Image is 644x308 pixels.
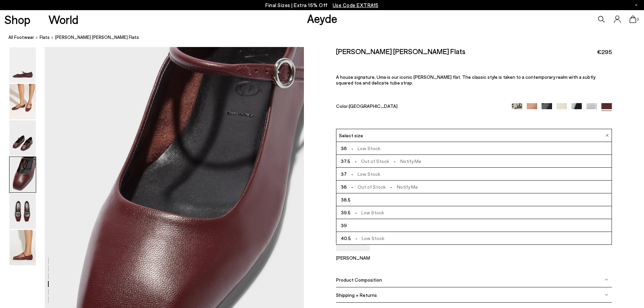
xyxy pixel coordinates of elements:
span: 37 [341,170,347,178]
span: Product Composition [336,277,382,283]
img: Uma Mary-Jane Flats - Image 1 [9,47,36,83]
span: Flats [40,34,50,40]
p: A house signature, Uma is our iconic [PERSON_NAME] flat. The classic style is taken to a contempo... [336,74,612,86]
span: - [347,171,358,177]
span: Select size [339,132,363,139]
span: - [347,184,358,190]
div: Color: [336,103,503,111]
span: Low Stock [347,170,380,178]
span: - [351,235,362,241]
span: Shipping + Returns [336,292,377,298]
span: 0 [636,18,640,21]
span: - [351,210,361,215]
span: [PERSON_NAME] [PERSON_NAME] Flats [55,34,139,41]
img: Uma Mary-Jane Flats - Image 3 [9,120,36,156]
h2: [PERSON_NAME] [PERSON_NAME] Flats [336,47,466,55]
span: 40.5 [341,234,351,242]
span: - [389,158,400,164]
p: Final Sizes | Extra 15% Off [265,1,379,9]
span: 37.5 [341,157,350,165]
span: Low Stock [351,208,384,217]
span: Navigate to /collections/ss25-final-sizes [333,2,379,8]
span: - [347,145,358,151]
span: 36 [341,144,347,152]
span: 38 [341,183,347,191]
span: 38.5 [341,195,351,204]
span: Out of Stock Notify Me [347,183,418,191]
span: - [350,158,361,164]
span: [GEOGRAPHIC_DATA] [349,103,398,109]
img: svg%3E [605,278,608,281]
span: Low Stock [351,234,384,242]
img: Uma Mary-Jane Flats - Image 6 [9,230,36,265]
p: [PERSON_NAME] [336,255,370,261]
img: svg%3E [605,293,608,297]
span: Out of Stock Notify Me [350,157,421,165]
img: Uma Mary-Jane Flats - Image 2 [9,84,36,119]
span: Low Stock [347,144,380,152]
a: Shop [4,14,30,25]
span: - [386,184,397,190]
img: Uma Mary-Jane Flats - Image 5 [9,193,36,229]
a: All Footwear [8,34,34,41]
a: Narissa Ruched Pumps [PERSON_NAME] [336,246,370,261]
nav: breadcrumb [8,28,644,47]
a: Flats [40,34,50,41]
a: 0 [629,16,636,23]
img: Uma Mary-Jane Flats - Image 4 [9,157,36,192]
span: 39.5 [341,208,351,217]
span: 39 [341,221,347,230]
a: Aeyde [307,11,337,25]
span: €295 [597,48,612,56]
a: World [48,14,78,25]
